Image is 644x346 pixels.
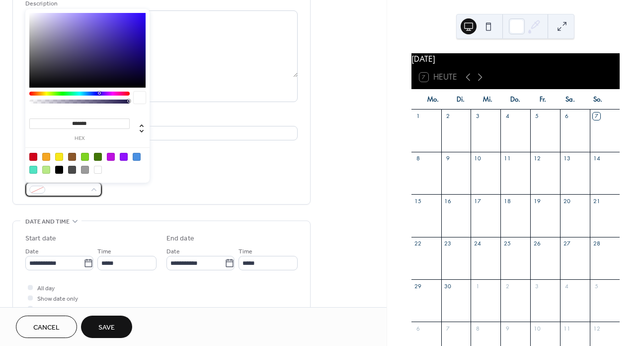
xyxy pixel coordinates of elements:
[414,113,422,120] div: 1
[563,155,570,162] div: 13
[29,166,37,174] div: #50E3C2
[503,155,511,162] div: 11
[444,155,452,162] div: 9
[503,113,511,120] div: 4
[563,325,570,332] div: 11
[444,113,452,120] div: 2
[55,153,63,161] div: #F8E71C
[414,282,422,290] div: 29
[529,90,557,110] div: Fr.
[533,282,541,290] div: 3
[503,240,511,247] div: 25
[444,325,452,332] div: 7
[474,90,501,110] div: Mi.
[584,90,612,110] div: So.
[37,304,75,315] span: Hide end time
[593,197,600,205] div: 21
[25,246,39,257] span: Date
[414,240,422,247] div: 22
[97,246,111,257] span: Time
[474,155,481,162] div: 10
[25,114,296,124] div: Location
[120,153,128,161] div: #9013FE
[107,153,115,161] div: #BD10E0
[94,153,102,161] div: #417505
[68,166,76,174] div: #4A4A4A
[474,240,481,247] div: 24
[81,153,89,161] div: #7ED321
[593,155,600,162] div: 14
[414,155,422,162] div: 8
[414,197,422,205] div: 15
[166,246,180,257] span: Date
[557,90,584,110] div: Sa.
[563,282,570,290] div: 4
[563,113,570,120] div: 6
[94,166,102,174] div: #FFFFFF
[29,153,37,161] div: #D0021B
[414,325,422,332] div: 6
[166,233,194,244] div: End date
[502,90,529,110] div: Do.
[29,136,130,141] label: hex
[533,197,541,205] div: 19
[563,240,570,247] div: 27
[42,153,50,161] div: #F5A623
[33,323,60,333] span: Cancel
[474,113,481,120] div: 3
[474,197,481,205] div: 17
[474,325,481,332] div: 8
[593,282,600,290] div: 5
[55,166,63,174] div: #000000
[533,155,541,162] div: 12
[42,166,50,174] div: #B8E986
[533,325,541,332] div: 10
[444,282,452,290] div: 30
[81,316,132,338] button: Save
[81,166,89,174] div: #9B9B9B
[563,197,570,205] div: 20
[593,113,600,120] div: 7
[68,153,76,161] div: #8B572A
[503,197,511,205] div: 18
[444,197,452,205] div: 16
[593,325,600,332] div: 12
[447,90,474,110] div: Di.
[37,283,55,294] span: All day
[533,240,541,247] div: 26
[133,153,141,161] div: #4A90E2
[503,325,511,332] div: 9
[533,113,541,120] div: 5
[98,323,115,333] span: Save
[37,294,78,304] span: Show date only
[16,316,77,338] button: Cancel
[419,90,447,110] div: Mo.
[25,217,70,227] span: Date and time
[411,53,620,65] div: [DATE]
[25,233,56,244] div: Start date
[239,246,252,257] span: Time
[444,240,452,247] div: 23
[474,282,481,290] div: 1
[593,240,600,247] div: 28
[503,282,511,290] div: 2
